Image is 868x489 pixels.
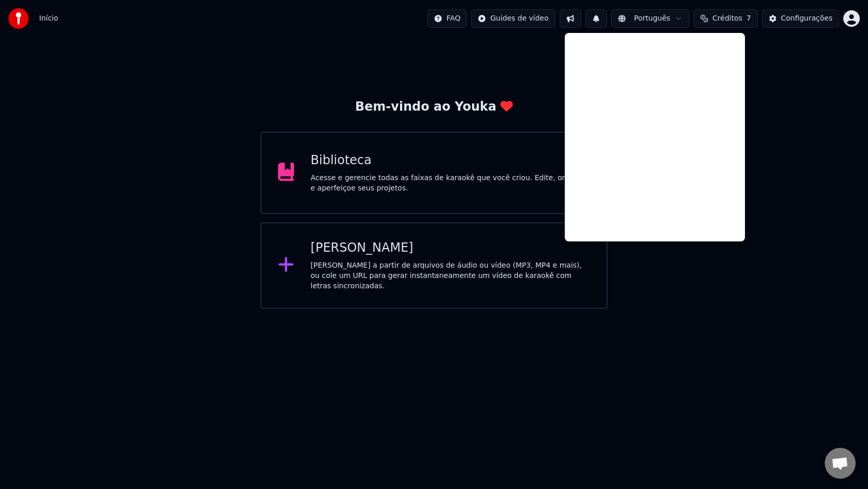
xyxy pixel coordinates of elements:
[310,173,590,194] div: Acesse e gerencie todas as faixas de karaokê que você criou. Edite, organize e aperfeiçoe seus pr...
[355,99,513,115] div: Bem-vindo ao Youka
[781,13,832,24] div: Configurações
[762,9,839,28] button: Configurações
[713,13,742,24] span: Créditos
[310,240,590,256] div: [PERSON_NAME]
[427,9,467,28] button: FAQ
[471,9,555,28] button: Guides de vídeo
[310,260,590,291] div: [PERSON_NAME] a partir de arquivos de áudio ou vídeo (MP3, MP4 e mais), ou cole um URL para gerar...
[39,13,58,24] nav: breadcrumb
[693,9,758,28] button: Créditos7
[39,13,58,24] span: Início
[8,8,29,29] img: youka
[310,152,590,169] div: Biblioteca
[825,448,856,479] div: Bate-papo aberto
[747,13,751,24] span: 7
